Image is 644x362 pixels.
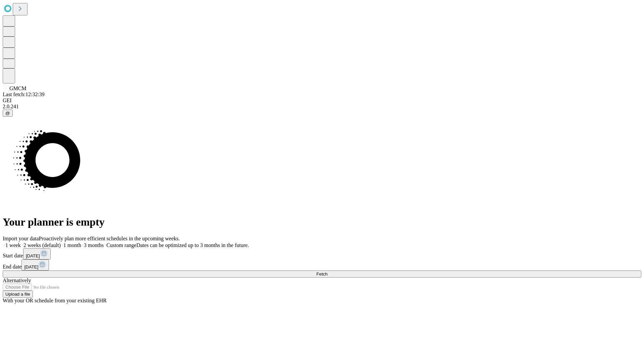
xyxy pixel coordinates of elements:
[3,216,641,228] h1: Your planner is empty
[3,278,31,283] span: Alternatively
[3,270,641,278] button: Fetch
[3,92,45,97] span: Last fetch: 12:32:39
[5,111,10,116] span: @
[21,259,49,270] button: [DATE]
[3,259,641,270] div: End date
[3,104,641,110] div: 2.0.241
[5,242,21,248] span: 1 week
[23,248,51,259] button: [DATE]
[3,298,107,303] span: With your OR schedule from your existing EHR
[39,236,180,241] span: Proactively plan more efficient schedules in the upcoming weeks.
[23,242,61,248] span: 2 weeks (default)
[84,242,104,248] span: 3 months
[3,248,641,259] div: Start date
[26,253,40,258] span: [DATE]
[3,291,33,298] button: Upload a file
[137,242,249,248] span: Dates can be optimized up to 3 months in the future.
[63,242,81,248] span: 1 month
[3,98,641,104] div: GEI
[24,264,38,269] span: [DATE]
[9,85,26,91] span: GMCM
[3,110,13,117] button: @
[3,236,39,241] span: Import your data
[316,271,327,277] span: Fetch
[106,242,136,248] span: Custom range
